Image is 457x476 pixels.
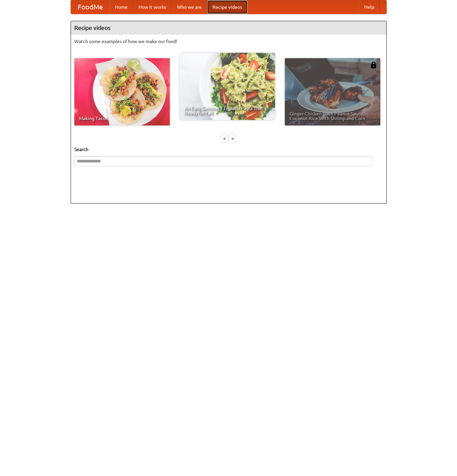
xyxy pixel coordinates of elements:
a: FoodMe [71,0,110,14]
h5: Search [74,146,383,153]
a: Recipe videos [207,0,247,14]
a: Making Tacos [74,58,170,125]
img: 483408.png [370,62,377,68]
a: Help [359,0,380,14]
a: How it works [133,0,172,14]
a: Home [110,0,133,14]
span: Making Tacos [79,116,165,121]
a: An Easy, Summery Tomato Pasta That's Ready for Fall [180,53,275,120]
a: Who we are [172,0,207,14]
h4: Recipe videos [71,21,386,35]
div: « [222,134,228,143]
span: An Easy, Summery Tomato Pasta That's Ready for Fall [184,106,270,115]
div: » [229,134,235,143]
p: Watch some examples of how we make our food! [74,38,383,45]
